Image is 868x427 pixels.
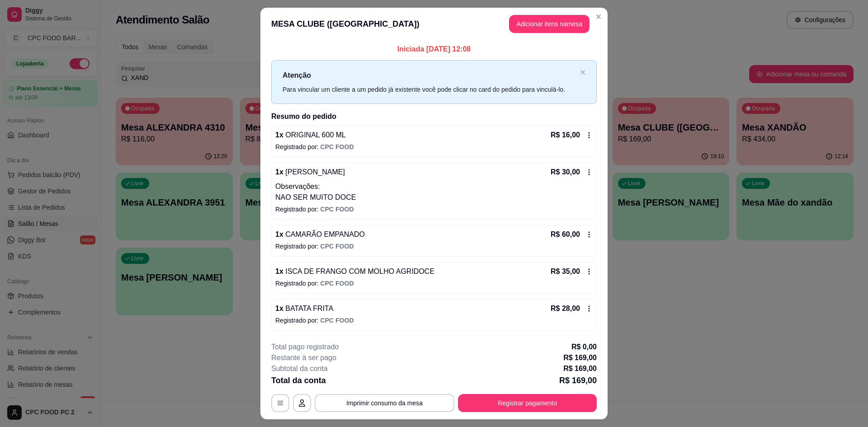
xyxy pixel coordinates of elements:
[275,279,593,288] p: Registrado por:
[591,9,606,24] button: Close
[458,394,597,412] button: Registrar pagamento
[563,363,597,374] p: R$ 169,00
[321,317,354,324] span: CPC FOOD
[563,352,597,363] p: R$ 169,00
[275,181,593,192] p: Observações:
[275,316,593,325] p: Registrado por:
[551,130,580,141] p: R$ 16,00
[275,192,593,203] p: NAO SER MUITO DOCE
[509,15,590,33] button: Adicionar itens namesa
[321,206,354,213] span: CPC FOOD
[321,280,354,287] span: CPC FOOD
[551,266,580,277] p: R$ 35,00
[271,342,339,352] p: Total pago registrado
[321,243,354,250] span: CPC FOOD
[271,374,326,387] p: Total da conta
[271,363,328,374] p: Subtotal da conta
[275,142,593,151] p: Registrado por:
[271,111,597,122] h2: Resumo do pedido
[283,168,345,176] span: [PERSON_NAME]
[283,84,576,94] div: Para vincular um cliente a um pedido já existente você pode clicar no card do pedido para vinculá...
[275,266,434,277] p: 1 x
[283,267,434,275] span: ISCA DE FRANGO COM MOLHO AGRIDOCE
[321,143,354,150] span: CPC FOOD
[271,352,336,363] p: Restante à ser pago
[271,44,597,55] p: Iniciada [DATE] 12:08
[275,167,345,178] p: 1 x
[275,242,593,251] p: Registrado por:
[551,229,580,240] p: R$ 60,00
[580,70,585,75] span: close
[283,70,576,81] p: Atenção
[275,130,346,141] p: 1 x
[283,230,365,238] span: CAMARÃO EMPANADO
[260,8,608,40] header: MESA CLUBE ([GEOGRAPHIC_DATA])
[551,303,580,314] p: R$ 28,00
[571,342,597,352] p: R$ 0,00
[580,70,585,75] button: close
[275,205,593,214] p: Registrado por:
[283,131,346,139] span: ORIGINAL 600 ML
[551,167,580,178] p: R$ 30,00
[283,305,334,312] span: BATATA FRITA
[275,303,333,314] p: 1 x
[559,374,597,387] p: R$ 169,00
[315,394,454,412] button: Imprimir consumo da mesa
[275,229,365,240] p: 1 x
